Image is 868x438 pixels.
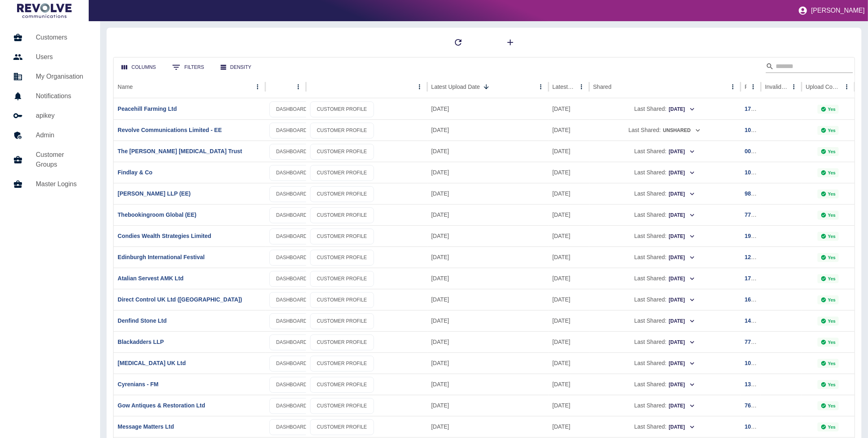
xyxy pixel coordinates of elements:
[269,419,314,435] a: DASHBOARD
[427,416,549,437] div: 21 Aug 2025
[593,416,737,437] div: Last Shared:
[118,360,186,366] a: [MEDICAL_DATA] UK Ltd
[7,67,94,86] a: My Organisation
[828,170,836,175] p: Yes
[310,271,374,287] a: CUSTOMER PROFILE
[828,319,836,324] p: Yes
[427,183,549,204] div: 26 Aug 2025
[269,229,314,244] a: DASHBOARD
[310,144,374,160] a: CUSTOMER PROFILE
[766,60,853,75] div: Search
[427,352,549,374] div: 22 Aug 2025
[593,162,737,183] div: Last Shared:
[549,204,589,225] div: 23 Aug 2025
[828,340,836,345] p: Yes
[745,211,764,218] a: 774243
[811,7,865,14] p: [PERSON_NAME]
[668,421,695,434] button: [DATE]
[828,276,836,281] p: Yes
[745,127,773,133] a: 105540905
[269,186,314,202] a: DASHBOARD
[662,124,701,137] button: Unshared
[828,149,836,154] p: Yes
[668,251,695,264] button: [DATE]
[745,402,764,409] a: 767789
[593,353,737,374] div: Last Shared:
[593,183,737,204] div: Last Shared:
[828,213,836,218] p: Yes
[593,120,737,141] div: Last Shared:
[310,356,374,372] a: CUSTOMER PROFILE
[310,398,374,414] a: CUSTOMER PROFILE
[593,289,737,310] div: Last Shared:
[745,254,773,260] a: 121215562
[593,141,737,162] div: Last Shared:
[269,377,314,393] a: DASHBOARD
[269,292,314,308] a: DASHBOARD
[427,247,549,268] div: 26 Aug 2025
[269,356,314,372] a: DASHBOARD
[427,162,549,183] div: 26 Aug 2025
[828,107,836,112] p: Yes
[668,400,695,412] button: [DATE]
[549,141,589,162] div: 05 Aug 2025
[310,123,374,139] a: CUSTOMER PROFILE
[269,313,314,329] a: DASHBOARD
[118,106,177,112] a: Peacehill Farming Ltd
[118,402,205,409] a: Gow Antiques & Restoration Ltd
[828,128,836,133] p: Yes
[593,268,737,289] div: Last Shared:
[427,204,549,225] div: 26 Aug 2025
[310,313,374,329] a: CUSTOMER PROFILE
[214,60,258,75] button: Density
[7,125,94,145] a: Admin
[745,275,773,282] a: 177021937
[668,273,695,285] button: [DATE]
[765,84,787,90] div: Invalid Creds
[7,47,94,67] a: Users
[745,148,770,154] a: 00794300
[593,374,737,395] div: Last Shared:
[593,226,737,247] div: Last Shared:
[549,374,589,395] div: 09 Aug 2025
[745,169,773,176] a: 103846655
[549,247,589,268] div: 11 Aug 2025
[36,91,87,101] h5: Notifications
[310,186,374,202] a: CUSTOMER PROFILE
[828,234,836,239] p: Yes
[549,416,589,437] div: 18 Aug 2025
[727,81,739,92] button: Shared column menu
[7,86,94,106] a: Notifications
[745,106,773,112] a: 172649065
[427,310,549,331] div: 25 Aug 2025
[118,317,167,324] a: Denfind Stone Ltd
[828,255,836,260] p: Yes
[118,254,205,260] a: Edinburgh International Festival
[828,425,836,429] p: Yes
[549,268,589,289] div: 21 Aug 2025
[593,205,737,225] div: Last Shared:
[115,60,162,75] button: Select columns
[549,395,589,416] div: 18 Aug 2025
[310,229,374,244] a: CUSTOMER PROFILE
[748,81,759,92] button: Ref column menu
[668,336,695,349] button: [DATE]
[269,271,314,287] a: DASHBOARD
[414,81,425,92] button: column menu
[427,395,549,416] div: 22 Aug 2025
[668,294,695,306] button: [DATE]
[7,28,94,47] a: Customers
[166,59,210,75] button: Show filters
[745,381,773,387] a: 131833987
[36,33,87,42] h5: Customers
[118,296,242,303] a: Direct Control UK Ltd ([GEOGRAPHIC_DATA])
[431,84,480,90] div: Latest Upload Date
[118,275,184,282] a: Atalian Servest AMK Ltd
[36,72,87,81] h5: My Organisation
[549,119,589,141] div: 24 Aug 2025
[7,174,94,194] a: Master Logins
[310,207,374,223] a: CUSTOMER PROFILE
[593,99,737,119] div: Last Shared:
[17,3,72,18] img: Logo
[668,379,695,391] button: [DATE]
